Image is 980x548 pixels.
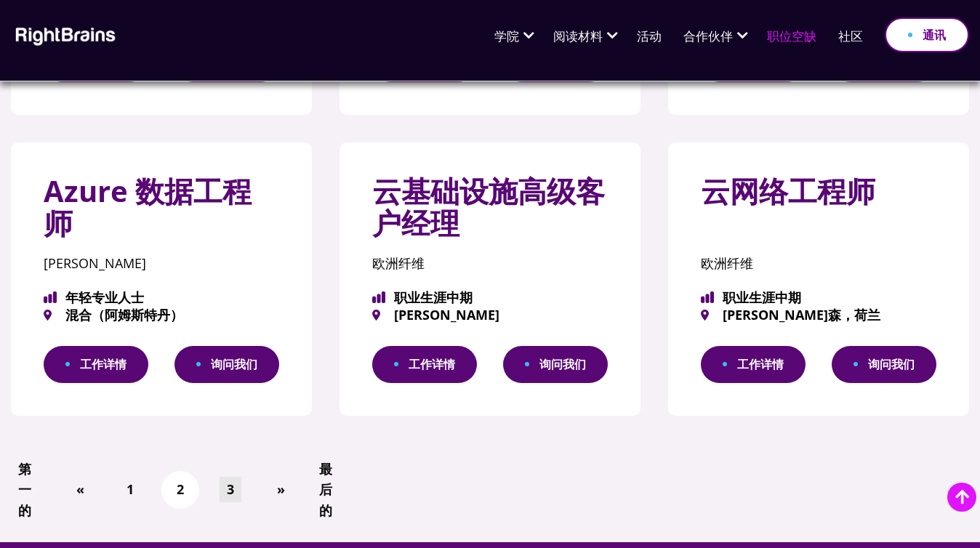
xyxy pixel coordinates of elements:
[737,356,784,372] font: 工作详情
[277,480,285,498] font: »
[683,32,733,43] font: 合作伙伴
[494,32,519,43] font: 学院
[80,356,126,372] font: 工作详情
[174,346,279,383] button: 询问我们
[637,32,662,43] font: 活动
[319,460,332,520] font: 最后的
[372,254,425,272] font: 欧洲纤维
[177,480,184,498] font: 2
[767,31,816,44] a: 职位空缺
[885,17,969,52] a: 通讯
[119,477,141,502] a: 1
[394,289,473,306] font: 职业生涯中期
[701,254,753,272] font: 欧洲纤维
[227,480,234,498] font: 3
[701,346,806,383] a: 工作详情
[539,356,586,372] font: 询问我们
[838,31,863,44] a: 社区
[723,289,801,306] font: 职业生涯中期
[69,477,92,502] a: «
[409,356,455,372] font: 工作详情
[44,171,252,243] font: Azure 数据工程师
[11,25,116,46] img: 右脑
[11,456,49,523] a: 第一的
[65,289,144,306] font: 年轻专业人士
[723,306,880,323] font: [PERSON_NAME]森，荷兰
[701,171,875,211] font: 云网络工程师
[553,32,603,43] font: 阅读材料
[169,477,191,502] a: 2
[503,346,608,383] button: 询问我们
[270,477,292,502] a: »
[312,456,350,523] a: 最后的
[637,31,662,44] a: 活动
[44,254,146,272] font: [PERSON_NAME]
[394,306,499,323] font: [PERSON_NAME]
[44,346,148,383] a: 工作详情
[211,356,257,372] font: 询问我们
[683,31,733,44] a: 合作伙伴
[220,477,241,502] a: 3
[494,31,519,44] a: 学院
[832,346,936,383] button: 询问我们
[553,31,603,44] a: 阅读材料
[372,346,477,383] a: 工作详情
[767,32,816,43] font: 职位空缺
[76,480,84,498] font: «
[923,27,946,43] font: 通讯
[372,171,605,243] font: 云基础设施高级客户经理
[126,480,134,498] font: 1
[18,460,31,520] font: 第一的
[65,306,183,323] font: 混合（阿姆斯特丹）
[838,32,863,43] font: 社区
[868,356,915,372] font: 询问我们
